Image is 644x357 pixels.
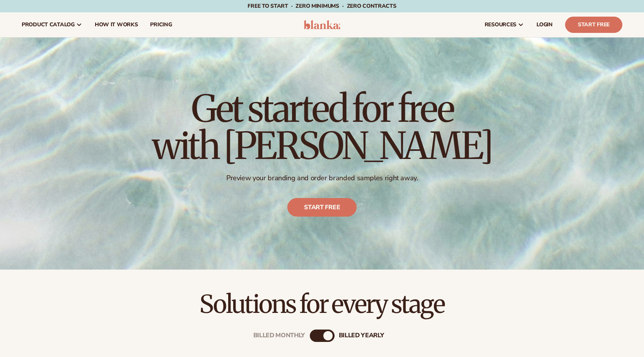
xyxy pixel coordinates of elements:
span: Free to start · ZERO minimums · ZERO contracts [248,2,396,10]
div: Billed Monthly [253,332,305,340]
a: LOGIN [530,12,559,37]
span: product catalog [22,22,75,28]
h2: Solutions for every stage [22,291,622,317]
span: resources [485,22,516,28]
a: product catalog [15,12,89,37]
p: Preview your branding and order branded samples right away. [152,174,492,183]
div: billed Yearly [339,332,384,340]
span: LOGIN [536,22,553,28]
img: logo [304,20,340,29]
a: How It Works [89,12,144,37]
span: pricing [150,22,172,28]
a: resources [478,12,530,37]
a: Start free [287,198,357,217]
a: pricing [144,12,178,37]
a: Start Free [565,17,622,33]
span: How It Works [95,22,138,28]
h1: Get started for free with [PERSON_NAME] [152,90,492,164]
